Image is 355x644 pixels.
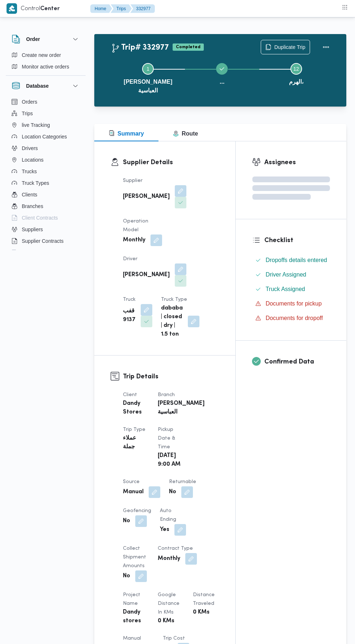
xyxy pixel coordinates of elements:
span: Geofencing [123,508,151,513]
span: Monitor active orders [22,62,69,71]
span: Pickup date & time [158,427,175,449]
button: Orders [9,96,83,108]
button: Trips [9,108,83,119]
b: No [123,517,130,525]
button: الهرم، [259,54,333,101]
span: [PERSON_NAME] العباسية [117,78,179,95]
button: Actions [319,40,333,54]
b: Dandy Stores [123,399,148,417]
b: [PERSON_NAME] العباسية [158,399,205,417]
button: Location Categories [9,131,83,142]
span: Supplier [123,178,143,183]
span: Completed [173,43,204,51]
span: Dropoffs details entered [265,257,327,263]
button: Locations [9,154,83,166]
span: Documents for pickup [265,299,322,308]
b: No [123,572,130,581]
h3: Trip Details [123,372,219,382]
span: Branches [22,202,43,211]
b: Manual [123,488,144,496]
span: Driver [123,257,137,261]
b: [PERSON_NAME] [123,192,170,201]
b: Dandy stores [123,608,148,626]
button: Suppliers [9,224,83,235]
span: Create new order [22,51,61,59]
span: ... [220,78,224,86]
span: Client [123,392,137,397]
span: Truck Assigned [265,286,305,292]
span: Clients [22,190,37,199]
img: X8yXhbKr1z7QwAAAABJRU5ErkJggg== [7,3,17,14]
b: Monthly [158,554,180,563]
b: 0 KMs [193,608,210,617]
button: Trips [111,4,132,13]
span: Documents for dropoff [265,314,323,323]
button: Dropoffs details entered [252,254,330,266]
button: Order [12,35,80,43]
b: No [169,488,176,496]
b: Monthly [123,236,145,245]
span: Google distance in KMs [158,593,179,615]
h3: Order [26,35,40,43]
b: dababa | closed | dry | 1.5 ton [161,304,183,339]
h3: Assignees [264,158,330,167]
button: Truck Types [9,177,83,189]
span: Contract Type [158,546,193,551]
span: Route [173,130,198,137]
span: Orders [22,97,37,106]
button: Trucks [9,166,83,177]
h3: Confirmed Data [264,357,330,367]
button: live Tracking [9,119,83,131]
span: Supplier Contracts [22,237,63,245]
b: عملاء جملة [123,434,148,452]
span: Truck Assigned [265,285,305,294]
span: Trip Cost [163,636,185,641]
button: Database [12,82,80,90]
span: Client Contracts [22,213,58,222]
button: Home [90,4,112,13]
span: Truck Types [22,179,49,187]
button: Driver Assigned [252,269,330,281]
span: Returnable [169,479,196,484]
button: Create new order [9,49,83,61]
span: Trip Type [123,427,145,432]
span: Trucks [22,167,37,176]
span: Operation Model [123,219,148,232]
h2: Trip# 332977 [111,43,169,53]
b: [DATE] 9:00 AM [158,452,182,469]
span: live Tracking [22,121,50,129]
button: [PERSON_NAME] العباسية [111,54,185,101]
span: Duplicate Trip [274,43,305,51]
span: Collect Shipment Amounts [123,546,146,568]
span: Drivers [22,144,38,153]
span: Source [123,479,140,484]
button: Clients [9,189,83,200]
button: Truck Assigned [252,283,330,295]
span: الهرم، [289,78,304,86]
span: Driver Assigned [265,271,306,278]
span: Truck [123,297,136,302]
span: Devices [22,248,40,257]
span: Documents for dropoff [265,315,323,321]
h3: Supplier Details [123,158,219,167]
b: Yes [160,525,169,534]
svg: Step ... is complete [219,66,225,72]
span: Suppliers [22,225,43,234]
button: Documents for dropoff [252,312,330,324]
span: Distance Traveled [193,593,215,606]
span: 12 [293,66,299,72]
span: Dropoffs details entered [265,256,327,265]
span: Driver Assigned [265,270,306,279]
h3: Database [26,82,49,90]
span: Documents for pickup [265,300,322,307]
button: Supplier Contracts [9,235,83,247]
span: Branch [158,392,175,397]
b: قفب 9137 [123,307,136,324]
button: Duplicate Trip [261,40,310,54]
b: [PERSON_NAME] [123,271,170,279]
button: Drivers [9,142,83,154]
button: Client Contracts [9,212,83,224]
span: Summary [109,130,144,137]
span: Truck Type [161,297,187,302]
span: Auto Ending [160,508,176,522]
